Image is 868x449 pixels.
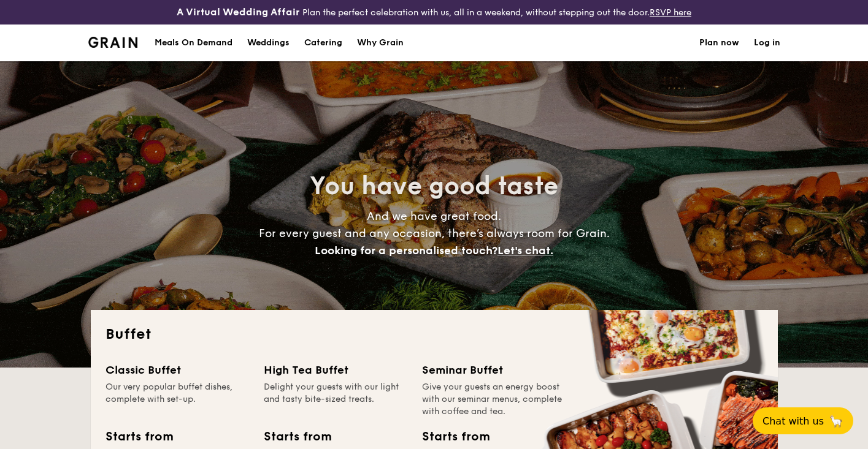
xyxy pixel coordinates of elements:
[753,407,853,434] button: Chat with us🦙
[422,381,566,418] div: Give your guests an energy boost with our seminar menus, complete with coffee and tea.
[315,244,497,257] span: Looking for a personalised touch?
[650,7,691,18] a: RSVP here
[247,25,290,61] div: Weddings
[422,361,566,379] div: Seminar Buffet
[106,381,249,418] div: Our very popular buffet dishes, complete with set-up.
[310,172,558,201] span: You have good taste
[106,428,172,446] div: Starts from
[264,428,331,446] div: Starts from
[106,325,763,344] h2: Buffet
[699,25,739,61] a: Plan now
[259,209,610,257] span: And we have great food. For every guest and any occasion, there’s always room for Grain.
[829,414,843,428] span: 🦙
[88,37,138,48] a: Logotype
[304,25,342,61] h1: Catering
[297,25,350,61] a: Catering
[240,25,297,61] a: Weddings
[264,381,407,418] div: Delight your guests with our light and tasty bite-sized treats.
[145,5,723,20] div: Plan the perfect celebration with us, all in a weekend, without stepping out the door.
[264,361,407,379] div: High Tea Buffet
[497,244,553,257] span: Let's chat.
[357,25,404,61] div: Why Grain
[177,5,300,20] h4: A Virtual Wedding Affair
[422,428,489,446] div: Starts from
[350,25,411,61] a: Why Grain
[754,25,780,61] a: Log in
[155,25,232,61] div: Meals On Demand
[147,25,240,61] a: Meals On Demand
[762,415,824,427] span: Chat with us
[88,37,138,48] img: Grain
[106,361,249,379] div: Classic Buffet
